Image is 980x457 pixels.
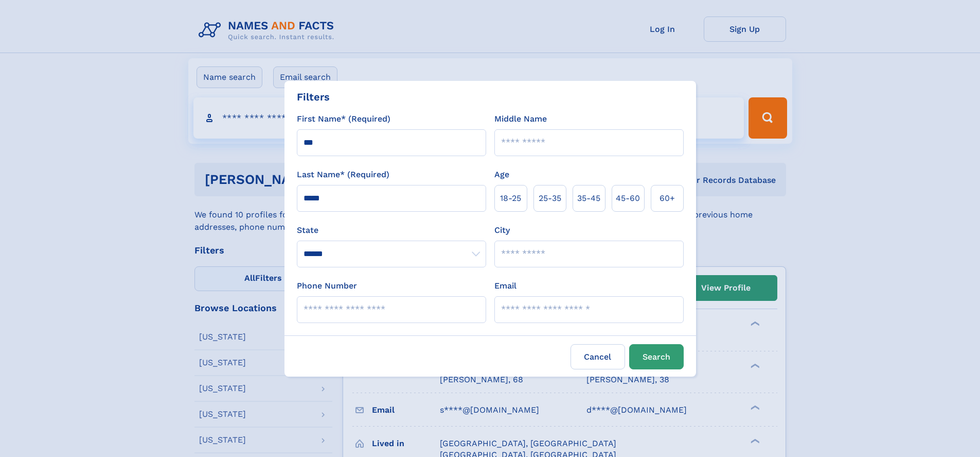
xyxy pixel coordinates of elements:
[297,113,390,125] label: First Name* (Required)
[494,113,547,125] label: Middle Name
[297,224,486,236] label: State
[571,344,625,369] label: Cancel
[297,168,389,181] label: Last Name* (Required)
[539,192,561,205] span: 25‑35
[629,344,684,369] button: Search
[494,168,509,181] label: Age
[500,192,521,205] span: 18‑25
[494,224,510,236] label: City
[297,89,330,105] div: Filters
[616,192,640,205] span: 45‑60
[297,280,357,292] label: Phone Number
[494,280,516,292] label: Email
[577,192,600,205] span: 35‑45
[660,192,675,205] span: 60+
